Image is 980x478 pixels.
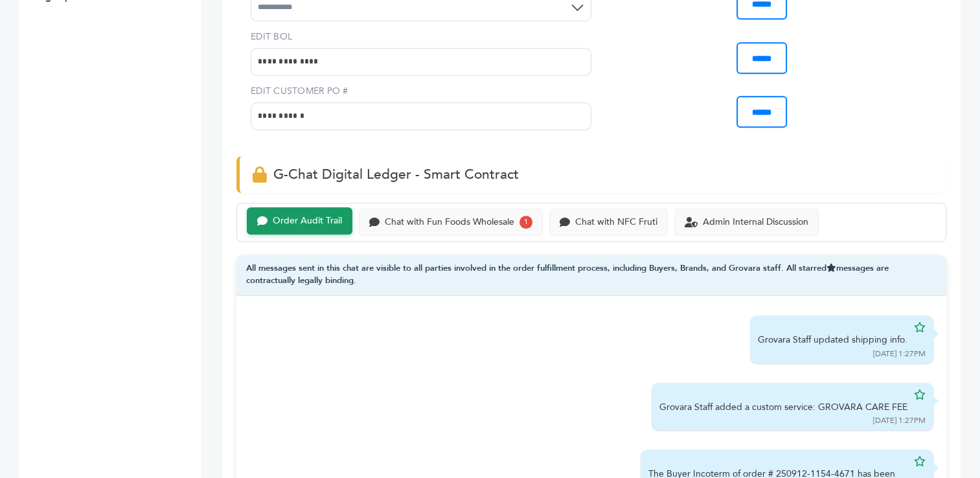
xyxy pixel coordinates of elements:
div: Order Audit Trail [273,216,342,227]
div: [DATE] 1:27PM [873,348,926,359]
label: EDIT CUSTOMER PO # [251,85,591,98]
div: Admin Internal Discussion [703,217,808,228]
label: EDIT BOL [251,30,591,43]
div: Grovara Staff added a custom service: GROVARA CARE FEE [659,401,907,414]
div: Grovara Staff updated shipping info. [758,334,907,347]
div: Chat with Fun Foods Wholesale [385,217,514,228]
span: G-Chat Digital Ledger - Smart Contract [273,165,519,184]
div: 1 [519,216,532,229]
div: All messages sent in this chat are visible to all parties involved in the order fulfillment proce... [236,255,946,296]
div: [DATE] 1:27PM [873,415,926,426]
div: Chat with NFC Fruti [575,217,657,228]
